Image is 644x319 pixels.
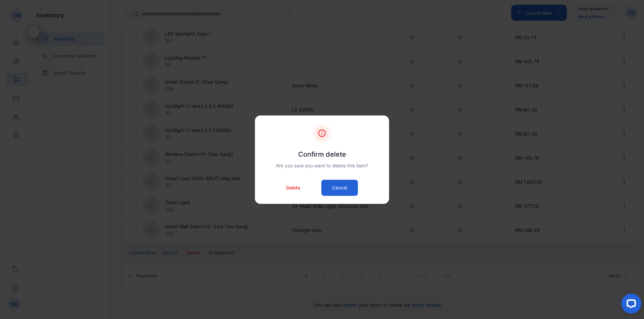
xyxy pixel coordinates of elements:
[616,291,644,319] iframe: To enrich screen reader interactions, please activate Accessibility in Grammarly extension settings
[321,180,358,196] button: Cancel
[276,162,368,169] p: Are you sure you want to delete this item?
[276,149,368,159] p: Confirm delete
[286,184,300,191] p: Delete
